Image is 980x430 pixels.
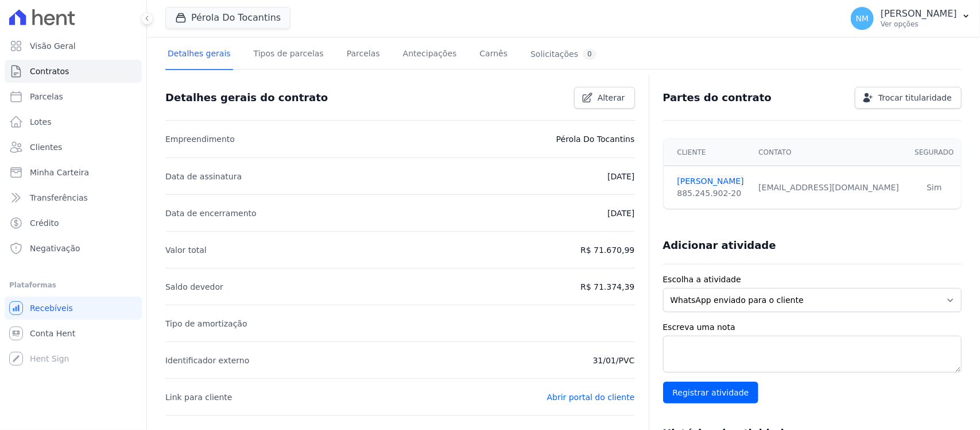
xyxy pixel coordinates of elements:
a: Transferências [5,186,142,209]
th: Cliente [664,139,752,166]
td: Sim [908,166,961,209]
p: Link para cliente [165,390,232,404]
span: Transferências [30,192,88,204]
a: Antecipações [401,40,459,70]
p: Empreendimento [165,132,235,146]
h3: Adicionar atividade [663,239,776,252]
div: Plataformas [9,278,137,292]
span: Alterar [598,92,625,103]
a: Conta Hent [5,322,142,345]
h3: Partes do contrato [663,91,772,105]
span: Clientes [30,141,62,153]
a: Abrir portal do cliente [547,393,635,402]
a: Parcelas [5,85,142,108]
p: [PERSON_NAME] [881,8,957,20]
a: Solicitações0 [528,40,599,70]
span: Lotes [30,116,52,128]
a: Lotes [5,110,142,133]
span: Minha Carteira [30,167,89,178]
a: Parcelas [344,40,382,70]
a: Visão Geral [5,34,142,57]
p: R$ 71.374,39 [580,280,634,294]
a: Crédito [5,212,142,235]
p: Valor total [165,243,207,257]
a: [PERSON_NAME] [677,175,745,187]
a: Detalhes gerais [165,40,233,70]
a: Carnês [477,40,510,70]
p: Identificador externo [165,354,249,367]
input: Registrar atividade [663,382,759,404]
label: Escreva uma nota [663,321,962,333]
h3: Detalhes gerais do contrato [165,91,328,105]
span: Negativação [30,243,80,254]
p: Tipo de amortização [165,317,247,331]
div: [EMAIL_ADDRESS][DOMAIN_NAME] [758,182,901,194]
a: Trocar titularidade [855,87,962,109]
span: NM [856,14,869,22]
a: Recebíveis [5,297,142,320]
p: R$ 71.670,99 [580,243,634,257]
a: Negativação [5,237,142,260]
button: Pérola Do Tocantins [165,7,290,29]
p: Data de assinatura [165,170,242,183]
p: Data de encerramento [165,206,257,220]
p: 31/01/PVC [593,354,635,367]
div: 885.245.902-20 [677,187,745,199]
p: [DATE] [607,206,634,220]
th: Segurado [908,139,961,166]
span: Visão Geral [30,40,76,52]
a: Minha Carteira [5,161,142,184]
p: Saldo devedor [165,280,223,294]
th: Contato [752,139,908,166]
a: Alterar [574,87,635,109]
p: Pérola Do Tocantins [556,132,635,146]
a: Contratos [5,60,142,83]
div: 0 [583,49,596,60]
label: Escolha a atividade [663,274,962,286]
a: Tipos de parcelas [251,40,326,70]
span: Crédito [30,217,59,229]
button: NM [PERSON_NAME] Ver opções [842,2,980,34]
span: Recebíveis [30,302,73,314]
span: Parcelas [30,91,63,102]
span: Trocar titularidade [878,92,952,103]
span: Conta Hent [30,328,75,339]
span: Contratos [30,66,69,77]
p: Ver opções [881,20,957,29]
a: Clientes [5,136,142,159]
p: [DATE] [607,170,634,183]
div: Solicitações [530,49,596,60]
